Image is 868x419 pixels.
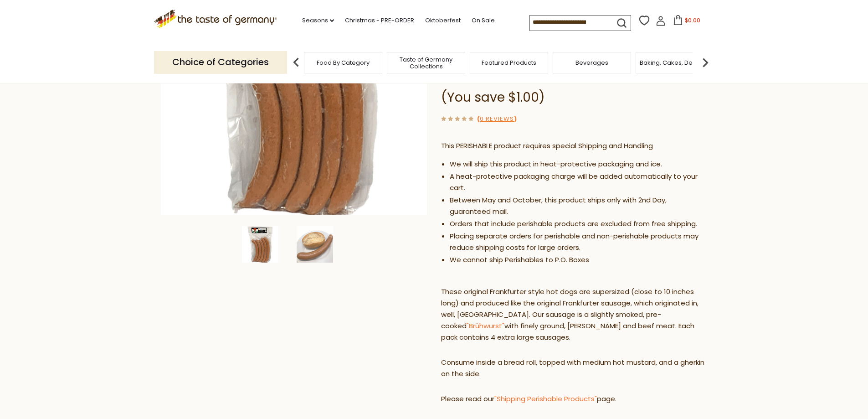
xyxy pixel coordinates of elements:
[450,195,708,217] li: Between May and October, this product ships only with 2nd Day, guaranteed mail.
[450,171,708,194] li: A heat-protective packaging charge will be added automatically to your cart.
[640,59,710,66] a: Baking, Cakes, Desserts
[297,226,333,263] img: Binkert's "Wiener" Extra Large Hot Dogs, 1 lb.
[242,226,278,263] img: Binkert's "Wiener" Extra Large Hot Dogs, 1 lb.
[450,159,708,170] li: We will ship this product in heat-protective packaging and ice.
[441,286,708,343] p: These original Frankfurter style hot dogs are supersized (close to 10 inches long) and produced l...
[441,67,471,85] label: Now:
[302,16,334,26] a: Seasons
[477,114,517,123] span: ( )
[390,56,462,70] a: Taste of Germany Collections
[317,59,370,66] a: Food By Category
[154,51,287,73] p: Choice of Categories
[441,140,708,152] p: This PERISHABLE product requires special Shipping and Handling
[345,16,414,26] a: Christmas - PRE-ORDER
[441,88,545,106] span: (You save $1.00)
[450,218,708,230] li: Orders that include perishable products are excluded from free shipping.
[441,357,708,380] p: Consume inside a bread roll, topped with medium hot mustard, and a gherkin on the side.
[482,59,536,66] a: Featured Products
[467,321,504,331] a: "Brühwurst"
[575,59,608,66] a: Beverages
[450,254,708,266] li: We cannot ship Perishables to P.O. Boxes
[696,53,714,72] img: next arrow
[287,53,305,72] img: previous arrow
[685,16,700,24] span: $0.00
[425,16,461,26] a: Oktoberfest
[472,16,495,26] a: On Sale
[494,394,597,403] a: "Shipping Perishable Products"
[480,114,514,124] a: 0 Reviews
[441,393,708,405] p: Please read our page.
[474,67,513,85] span: $10.95
[668,15,706,29] button: $0.00
[450,231,708,253] li: Placing separate orders for perishable and non-perishable products may reduce shipping costs for ...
